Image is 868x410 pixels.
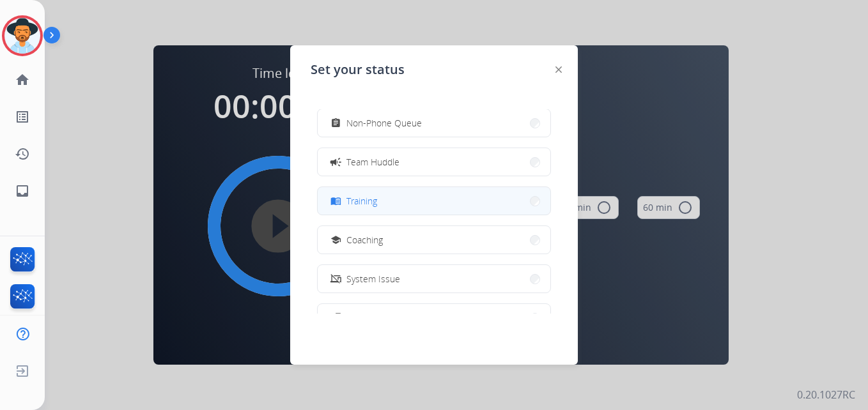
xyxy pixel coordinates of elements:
[346,194,377,208] span: Training
[346,311,385,324] span: Logged In
[318,109,550,137] button: Non-Phone Queue
[330,273,341,284] mat-icon: phonelink_off
[329,311,342,324] mat-icon: login
[555,66,562,73] img: close-button
[318,148,550,176] button: Team Huddle
[346,233,383,247] span: Coaching
[15,72,30,87] mat-icon: home
[318,226,550,254] button: Coaching
[330,195,341,206] mat-icon: menu_book
[329,155,342,168] mat-icon: campaign
[346,116,422,130] span: Non-Phone Queue
[15,183,30,199] mat-icon: inbox
[346,272,400,285] span: System Issue
[15,146,30,162] mat-icon: history
[15,109,30,125] mat-icon: list_alt
[318,265,550,292] button: System Issue
[318,304,550,331] button: Logged In
[797,387,855,402] p: 0.20.1027RC
[330,234,341,245] mat-icon: school
[330,118,341,128] mat-icon: assignment
[311,61,405,79] span: Set your status
[346,155,399,169] span: Team Huddle
[318,187,550,215] button: Training
[4,18,40,54] img: avatar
